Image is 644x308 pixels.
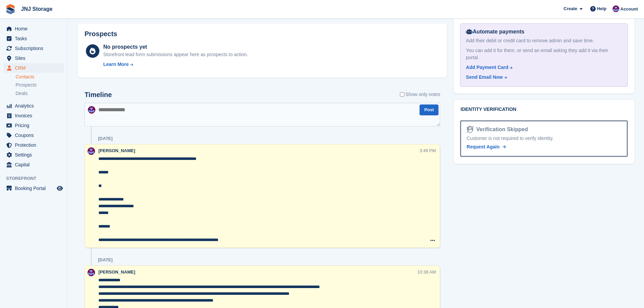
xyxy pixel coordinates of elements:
h2: Identity verification [460,107,628,112]
span: Invoices [15,111,55,120]
a: Deals [16,90,64,97]
div: 3:49 PM [420,147,436,154]
span: Pricing [15,121,55,130]
span: Account [620,6,638,13]
a: menu [3,34,64,43]
span: Subscriptions [15,44,55,53]
img: Jonathan Scrase [613,5,619,12]
a: Add Payment Card [466,64,619,71]
div: Customer is not required to verify identity. [467,135,621,142]
span: Create [564,5,577,12]
img: Jonathan Scrase [88,147,95,155]
a: menu [3,121,64,130]
div: No prospects yet [103,43,248,51]
img: Jonathan Scrase [88,269,95,276]
span: Home [15,24,55,33]
a: menu [3,140,64,150]
a: Contacts [16,74,64,80]
img: Jonathan Scrase [88,106,95,114]
div: Learn More [103,61,128,68]
h2: Prospects [85,30,117,38]
span: Booking Portal [15,184,55,193]
div: [DATE] [98,257,113,263]
span: Sites [15,53,55,63]
img: Identity Verification Ready [467,126,473,133]
div: Add their debit or credit card to remove admin and save time. [466,37,622,44]
label: Show only notes [400,91,440,98]
div: 10:38 AM [417,269,436,275]
a: menu [3,63,64,73]
div: Storefront lead form submissions appear here as prospects to action. [103,51,248,58]
a: Learn More [103,61,248,68]
div: Send Email Now [466,74,503,81]
a: menu [3,111,64,120]
a: Request Again [467,143,506,150]
a: menu [3,131,64,140]
a: menu [3,150,64,160]
a: Preview store [56,184,64,192]
h2: Timeline [85,91,112,99]
span: Help [597,5,606,12]
div: Verification Skipped [474,125,528,134]
a: menu [3,53,64,63]
input: Show only notes [400,91,404,98]
span: Prospects [16,82,37,88]
div: [DATE] [98,136,113,141]
span: Tasks [15,34,55,43]
button: Post [420,104,438,116]
a: menu [3,101,64,111]
a: JNJ Storage [18,3,55,15]
span: Coupons [15,131,55,140]
div: Automate payments [466,28,622,36]
span: Request Again [467,144,500,149]
span: Analytics [15,101,55,111]
span: Protection [15,140,55,150]
span: [PERSON_NAME] [98,148,135,153]
a: menu [3,44,64,53]
img: stora-icon-8386f47178a22dfd0bd8f6a31ec36ba5ce8667c1dd55bd0f319d3a0aa187defe.svg [5,4,16,14]
a: menu [3,160,64,169]
span: Capital [15,160,55,169]
a: Prospects [16,81,64,89]
span: Deals [16,90,28,97]
div: Add Payment Card [466,64,508,71]
span: Settings [15,150,55,160]
a: menu [3,24,64,33]
a: menu [3,184,64,193]
div: You can add it for them, or send an email asking they add it via their portal. [466,47,622,61]
span: CRM [15,63,55,73]
span: [PERSON_NAME] [98,269,135,275]
span: Storefront [6,175,67,182]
